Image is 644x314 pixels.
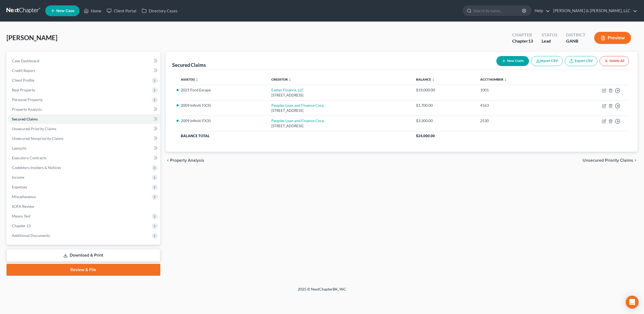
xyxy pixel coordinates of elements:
[8,202,160,211] a: SOFA Review
[271,118,325,123] a: Peoples Loan and Finance Corp.
[12,146,26,150] span: Lawsuits
[195,78,199,81] i: unfold_more
[12,58,39,63] span: Case Dashboard
[512,32,533,38] div: Chapter
[8,124,160,134] a: Unsecured Priority Claims
[12,68,35,73] span: Credit Report
[480,77,507,81] a: Acct Number unfold_more
[480,103,555,108] div: 4163
[172,62,206,68] div: Secured Claims
[8,143,160,153] a: Lawsuits
[12,233,50,238] span: Additional Documents
[271,88,304,92] a: Exeter Finance, LLC
[594,32,631,44] button: Preview
[8,105,160,114] a: Property Analysis
[271,93,407,98] div: [STREET_ADDRESS]
[8,66,160,75] a: Credit Report
[512,38,533,44] div: Chapter
[432,78,435,81] i: unfold_more
[626,296,639,309] div: Open Intercom Messenger
[181,87,263,93] li: 2021 Ford Escape
[12,223,31,228] span: Chapter 13
[8,153,160,163] a: Executory Contracts
[139,6,180,16] a: Directory Cases
[81,6,104,16] a: Home
[416,103,472,108] div: $1,700.00
[496,56,529,66] button: New Claim
[600,56,629,66] button: Delete All
[12,78,34,82] span: Client Profile
[181,118,263,123] li: 2009 Infiniti FX35
[12,185,27,189] span: Expenses
[170,158,204,163] span: Property Analysis
[566,32,586,38] div: District
[8,134,160,143] a: Unsecured Nonpriority Claims
[271,77,292,81] a: Creditor unfold_more
[6,34,57,42] span: [PERSON_NAME]
[583,158,633,163] span: Unsecured Priority Claims
[12,214,30,218] span: Means Test
[166,158,204,163] button: chevron_left Property Analysis
[12,136,63,141] span: Unsecured Nonpriority Claims
[181,103,263,108] li: 2009 Infiniti FX35
[6,249,160,262] a: Download & Print
[531,56,563,66] button: Import CSV
[480,87,555,93] div: 1001
[168,287,476,296] div: 2025 © NextChapterBK, INC
[271,103,325,108] a: Peoples Loan and Finance Corp.
[416,77,435,81] a: Balance unfold_more
[480,118,555,123] div: 2530
[56,9,74,13] span: New Case
[12,156,46,160] span: Executory Contracts
[104,6,139,16] a: Client Portal
[12,165,61,170] span: Codebtors Insiders & Notices
[473,6,523,16] input: Search by name...
[583,158,638,163] button: Unsecured Priority Claims chevron_right
[176,131,412,141] th: Balance Total
[8,56,160,66] a: Case Dashboard
[166,158,170,163] i: chevron_left
[288,78,292,81] i: unfold_more
[542,32,558,38] div: Status
[12,204,34,209] span: SOFA Review
[6,264,160,276] a: Review & File
[633,158,638,163] i: chevron_right
[181,77,199,81] a: Asset(s) unfold_more
[416,87,472,93] div: $19,000.00
[12,88,35,92] span: Real Property
[504,78,507,81] i: unfold_more
[271,108,407,113] div: [STREET_ADDRESS]
[8,114,160,124] a: Secured Claims
[566,38,586,44] div: GANB
[12,107,42,112] span: Property Analysis
[416,134,435,138] span: $24,000.00
[542,38,558,44] div: Lead
[532,6,550,16] a: Help
[12,175,24,180] span: Income
[12,194,36,199] span: Miscellaneous
[12,126,56,131] span: Unsecured Priority Claims
[528,38,533,43] span: 13
[416,118,472,123] div: $3,300.00
[550,6,637,16] a: [PERSON_NAME] & [PERSON_NAME], LLC
[12,117,38,121] span: Secured Claims
[271,123,407,129] div: [STREET_ADDRESS]
[12,97,43,102] span: Personal Property
[565,56,597,66] a: Export CSV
